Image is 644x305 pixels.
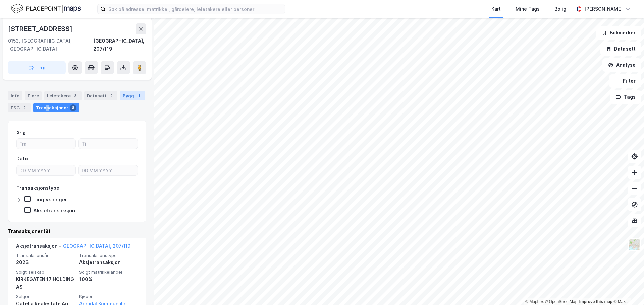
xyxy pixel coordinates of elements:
[609,74,641,88] button: Filter
[33,207,75,214] div: Aksjetransaksjon
[16,275,75,291] div: KIRKEGATEN 17 HOLDING AS
[79,294,138,299] span: Kjøper
[106,4,285,14] input: Søk på adresse, matrikkel, gårdeiere, leietakere eller personer
[579,299,612,304] a: Improve this map
[21,104,28,111] div: 2
[11,3,81,15] img: logo.f888ab2527a4732fd821a326f86c7f29.svg
[16,253,75,258] span: Transaksjonsår
[17,165,75,175] input: DD.MM.YYYY
[16,184,59,192] div: Transaksjonstype
[93,37,146,53] div: [GEOGRAPHIC_DATA], 207/119
[25,91,42,100] div: Eiere
[16,294,75,299] span: Selger
[16,269,75,275] span: Solgt selskap
[79,253,138,258] span: Transaksjonstype
[600,42,641,56] button: Datasett
[120,91,145,100] div: Bygg
[610,273,644,305] div: Kontrollprogram for chat
[61,243,130,249] a: [GEOGRAPHIC_DATA], 207/119
[554,5,566,13] div: Bolig
[8,91,22,100] div: Info
[79,139,138,149] input: Til
[516,5,540,13] div: Mine Tags
[70,104,76,111] div: 8
[584,5,623,13] div: [PERSON_NAME]
[16,129,25,137] div: Pris
[8,103,31,112] div: ESG
[610,273,644,305] iframe: Chat Widget
[17,139,75,149] input: Fra
[79,275,138,283] div: 100%
[33,103,79,112] div: Transaksjoner
[628,238,641,251] img: Z
[8,61,66,74] button: Tag
[79,165,138,175] input: DD.MM.YYYY
[8,23,74,34] div: [STREET_ADDRESS]
[610,90,641,104] button: Tags
[602,58,641,72] button: Analyse
[79,258,138,266] div: Aksjetransaksjon
[84,91,117,100] div: Datasett
[525,299,544,304] a: Mapbox
[8,37,93,53] div: 0153, [GEOGRAPHIC_DATA], [GEOGRAPHIC_DATA]
[491,5,501,13] div: Kart
[545,299,578,304] a: OpenStreetMap
[16,155,28,163] div: Dato
[136,92,142,99] div: 1
[596,26,641,40] button: Bokmerker
[33,196,67,203] div: Tinglysninger
[16,258,75,266] div: 2023
[16,242,130,253] div: Aksjetransaksjon -
[8,227,146,235] div: Transaksjoner (8)
[79,269,138,275] span: Solgt matrikkelandel
[108,92,115,99] div: 2
[44,91,82,100] div: Leietakere
[72,92,79,99] div: 3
